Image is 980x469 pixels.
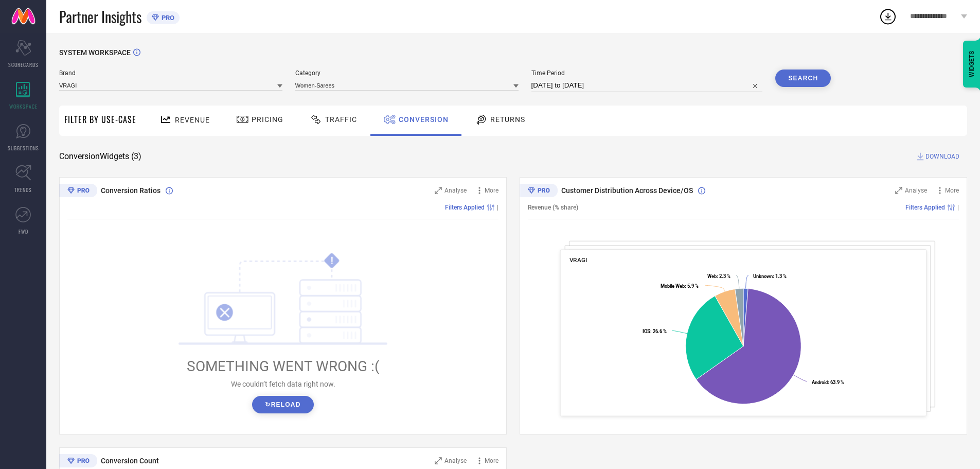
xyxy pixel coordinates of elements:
[325,115,357,124] span: Traffic
[661,283,699,289] text: : 5.9 %
[295,70,519,77] span: Category
[8,61,39,68] span: SCORECARDS
[531,79,763,92] input: Select time period
[879,7,897,26] div: Open download list
[661,283,685,289] tspan: Mobile Web
[812,379,828,385] tspan: Android
[445,204,485,211] span: Filters Applied
[707,273,717,279] tspan: Web
[485,457,498,464] span: More
[101,186,161,195] span: Conversion Ratios
[59,6,141,27] span: Partner Insights
[707,273,730,279] text: : 2.3 %
[485,187,498,194] span: More
[435,457,442,464] svg: Zoom
[528,204,578,211] span: Revenue (% share)
[59,151,141,162] span: Conversion Widgets ( 3 )
[905,204,945,211] span: Filters Applied
[231,380,335,388] span: We couldn’t fetch data right now.
[895,187,902,194] svg: Zoom
[561,186,693,195] span: Customer Distribution Across Device/OS
[187,358,380,375] span: SOMETHING WENT WRONG :(
[8,144,39,152] span: SUGGESTIONS
[444,187,467,194] span: Analyse
[59,184,97,199] div: Premium
[643,328,667,334] text: : 26.6 %
[569,256,587,264] span: VRAGI
[9,102,38,110] span: WORKSPACE
[753,273,773,279] tspan: Unknown
[957,204,959,211] span: |
[399,115,449,124] span: Conversion
[444,457,467,464] span: Analyse
[64,113,136,126] span: Filter By Use-Case
[159,14,174,22] span: PRO
[753,273,787,279] text: : 1.3 %
[497,204,498,211] span: |
[520,184,558,199] div: Premium
[490,115,525,124] span: Returns
[643,328,651,334] tspan: IOS
[775,70,831,87] button: Search
[925,151,959,162] span: DOWNLOAD
[252,396,313,413] button: ↻Reload
[175,116,210,124] span: Revenue
[252,115,283,124] span: Pricing
[59,70,282,77] span: Brand
[331,255,333,267] tspan: !
[19,228,28,235] span: FWD
[531,70,763,77] span: Time Period
[59,48,131,57] span: SYSTEM WORKSPACE
[101,457,159,465] span: Conversion Count
[945,187,959,194] span: More
[812,379,844,385] text: : 63.9 %
[905,187,927,194] span: Analyse
[435,187,442,194] svg: Zoom
[14,186,32,194] span: TRENDS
